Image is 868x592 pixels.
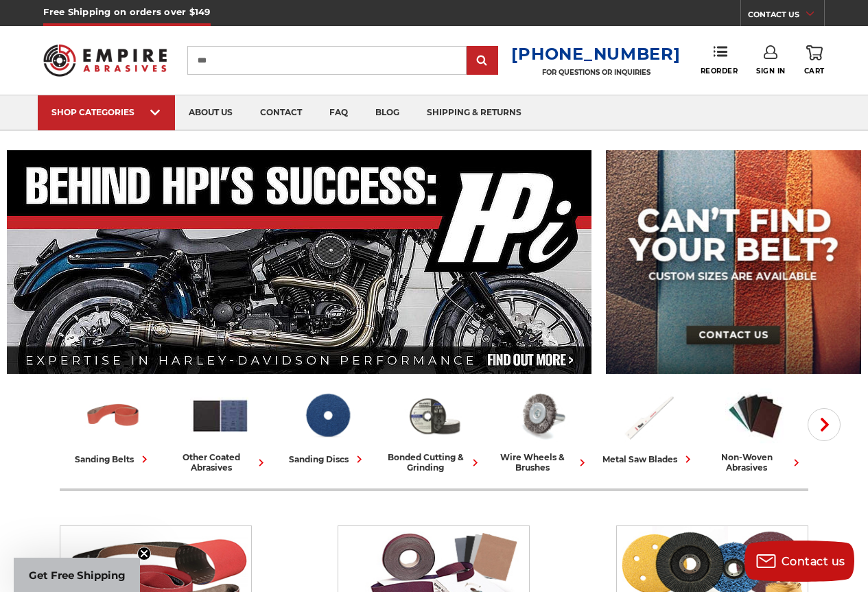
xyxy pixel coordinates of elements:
span: Sign In [756,67,786,75]
img: Empire Abrasives [43,36,166,84]
a: faq [316,95,362,130]
a: bonded cutting & grinding [386,386,482,473]
span: Get Free Shipping [29,569,126,582]
img: Non-woven Abrasives [725,386,786,445]
img: Bonded Cutting & Grinding [404,386,465,445]
a: CONTACT US [748,7,824,26]
div: SHOP CATEGORIES [51,107,161,117]
input: Submit [469,47,496,75]
div: wire wheels & brushes [493,452,589,473]
a: other coated abrasives [172,386,268,473]
div: Get Free ShippingClose teaser [14,558,140,592]
span: Reorder [701,67,738,75]
img: Banner for an interview featuring Horsepower Inc who makes Harley performance upgrades featured o... [7,150,592,374]
span: Cart [804,67,825,75]
img: Wire Wheels & Brushes [511,386,572,445]
a: blog [362,95,413,130]
p: FOR QUESTIONS OR INQUIRIES [511,68,680,77]
button: Next [808,408,841,441]
a: contact [246,95,316,130]
img: Sanding Belts [83,386,143,445]
a: sanding discs [279,386,375,466]
div: sanding discs [289,452,366,466]
div: non-woven abrasives [707,452,804,473]
div: sanding belts [75,452,152,466]
img: promo banner for custom belts. [606,150,861,374]
img: Sanding Discs [297,386,357,445]
img: Other Coated Abrasives [190,386,250,445]
button: Contact us [744,541,854,582]
a: metal saw blades [600,386,696,466]
a: non-woven abrasives [707,386,804,473]
div: other coated abrasives [172,452,268,473]
a: [PHONE_NUMBER] [511,44,680,64]
div: metal saw blades [602,452,695,466]
a: Cart [804,45,825,75]
span: Contact us [782,555,845,568]
a: sanding belts [65,386,161,466]
a: wire wheels & brushes [493,386,589,473]
div: bonded cutting & grinding [386,452,482,473]
a: shipping & returns [413,95,535,130]
img: Metal Saw Blades [618,386,679,445]
a: Reorder [701,45,738,75]
a: about us [175,95,246,130]
button: Close teaser [137,547,151,560]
